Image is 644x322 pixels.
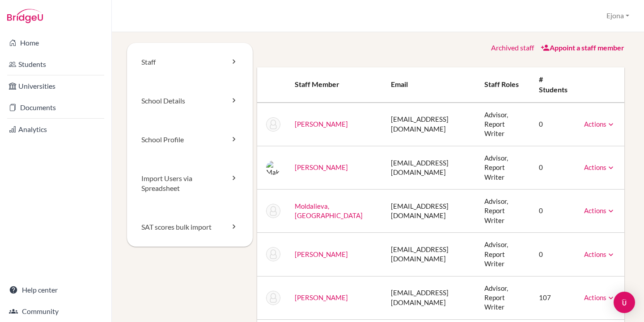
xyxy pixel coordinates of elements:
a: Actions [584,120,615,128]
div: Open Intercom Messenger [614,292,635,313]
a: Universities [2,77,110,95]
th: Email [384,67,477,103]
td: [EMAIL_ADDRESS][DOMAIN_NAME] [384,190,477,233]
td: [EMAIL_ADDRESS][DOMAIN_NAME] [384,146,477,189]
a: Actions [584,293,615,301]
img: Valeria Totolina [266,291,280,305]
button: Ejona [602,8,633,24]
a: School Profile [127,120,253,159]
a: SAT scores bulk import [127,208,253,247]
img: Makiko Inaba [266,161,280,175]
a: Archived staff [491,43,534,52]
td: Advisor, Report Writer [477,146,532,189]
td: 0 [532,103,577,146]
a: [PERSON_NAME] [295,163,348,171]
img: David Grant [266,117,280,132]
td: Advisor, Report Writer [477,190,532,233]
td: 0 [532,190,577,233]
a: Actions [584,163,615,171]
td: 0 [532,146,577,189]
th: # students [532,67,577,103]
a: Moldalieva, [GEOGRAPHIC_DATA] [295,202,363,219]
td: [EMAIL_ADDRESS][DOMAIN_NAME] [384,103,477,146]
th: Staff member [288,67,384,103]
img: Ainura Moldalieva [266,204,280,218]
img: Bridge-U [7,9,43,23]
td: Advisor, Report Writer [477,233,532,276]
a: Appoint a staff member [541,43,624,52]
td: [EMAIL_ADDRESS][DOMAIN_NAME] [384,233,477,276]
a: [PERSON_NAME] [295,120,348,128]
img: Jan Scott [266,247,280,261]
a: Students [2,55,110,73]
a: School Details [127,82,253,120]
a: [PERSON_NAME] [295,250,348,258]
td: [EMAIL_ADDRESS][DOMAIN_NAME] [384,276,477,319]
td: 107 [532,276,577,319]
td: Advisor, Report Writer [477,103,532,146]
a: [PERSON_NAME] [295,293,348,301]
td: Advisor, Report Writer [477,276,532,319]
a: Home [2,34,110,52]
a: Actions [584,250,615,258]
a: Help center [2,281,110,299]
a: Staff [127,43,253,82]
a: Analytics [2,120,110,138]
th: Staff roles [477,67,532,103]
a: Actions [584,206,615,215]
a: Community [2,302,110,320]
td: 0 [532,233,577,276]
a: Documents [2,99,110,116]
a: Import Users via Spreadsheet [127,159,253,208]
